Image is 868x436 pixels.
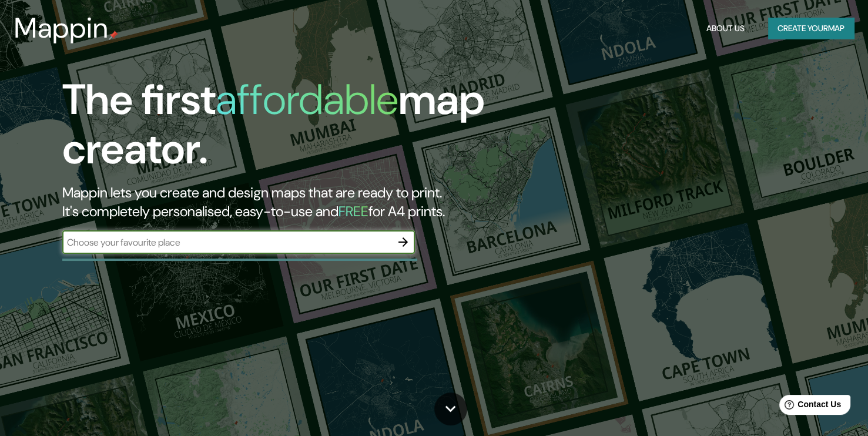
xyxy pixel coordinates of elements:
[14,12,109,45] h3: Mappin
[62,183,497,221] h2: Mappin lets you create and design maps that are ready to print. It's completely personalised, eas...
[768,18,854,39] button: Create yourmap
[763,390,855,423] iframe: Help widget launcher
[702,18,749,39] button: About Us
[109,31,118,40] img: mappin-pin
[339,202,368,220] h5: FREE
[62,75,497,183] h1: The first map creator.
[216,72,398,127] h1: affordable
[62,236,391,249] input: Choose your favourite place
